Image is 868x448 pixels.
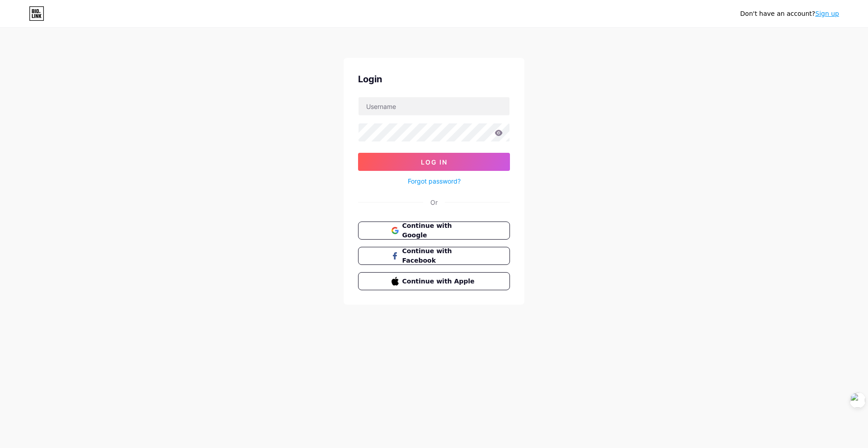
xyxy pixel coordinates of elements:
[408,176,461,186] a: Forgot password?
[740,9,839,19] div: Don't have an account?
[430,198,438,207] div: Or
[421,158,448,166] span: Log In
[402,221,477,240] span: Continue with Google
[402,277,477,286] span: Continue with Apple
[358,222,510,240] button: Continue with Google
[402,246,477,265] span: Continue with Facebook
[358,153,510,171] button: Log In
[815,10,839,17] a: Sign up
[358,272,510,290] button: Continue with Apple
[358,72,510,86] div: Login
[358,247,510,265] button: Continue with Facebook
[359,97,509,115] input: Username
